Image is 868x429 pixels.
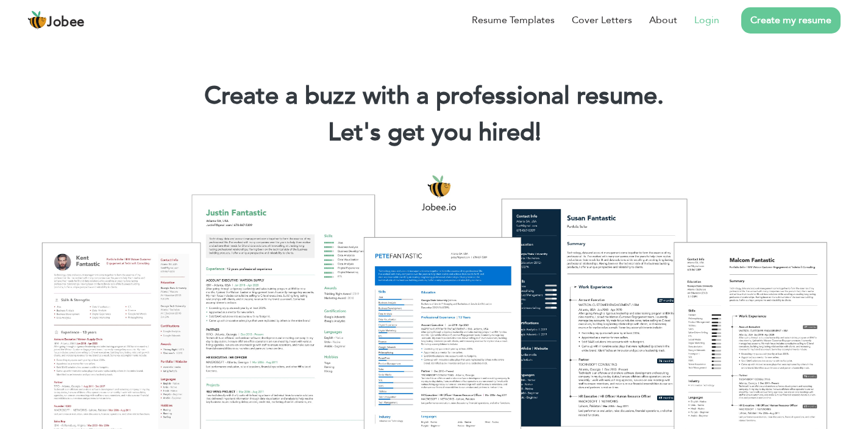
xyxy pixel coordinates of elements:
[741,7,841,34] a: Create my resume
[472,13,555,27] a: Resume Templates
[694,13,719,27] a: Login
[47,16,85,29] span: Jobee
[572,13,632,27] a: Cover Letters
[535,116,541,149] span: |
[27,10,85,30] a: Jobee
[649,13,677,27] a: About
[18,117,850,149] h2: Let's
[18,80,850,112] h1: Create a buzz with a professional resume.
[388,116,541,149] span: get you hired!
[27,10,47,30] img: jobee.io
